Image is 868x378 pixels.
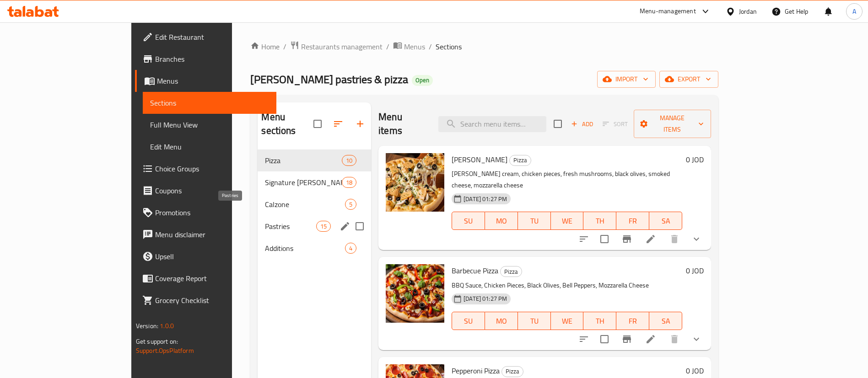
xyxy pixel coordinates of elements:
div: items [342,155,356,166]
a: Coverage Report [135,267,276,289]
span: A [852,6,856,16]
span: Signature [PERSON_NAME] [265,177,341,188]
span: Open [412,76,433,84]
a: Edit Restaurant [135,26,276,48]
nav: Menu sections [258,146,371,263]
span: 4 [345,244,356,253]
span: Edit Menu [150,141,269,152]
a: Sections [143,92,276,114]
span: Additions [265,243,345,254]
span: Pizza [510,155,531,165]
button: sort-choices [573,228,595,250]
button: Add section [349,113,371,135]
a: Edit Menu [143,136,276,158]
button: TU [518,212,551,230]
button: export [659,71,718,88]
a: Full Menu View [143,114,276,136]
span: Coupons [155,185,269,196]
button: SA [649,212,682,230]
img: Alfredo Pizza [386,153,444,212]
span: Pizza [265,155,341,166]
p: BBQ Sauce, Chicken Pieces, Black Olives, Bell Peppers, Mozzarella Cheese [452,280,682,291]
li: / [283,41,286,52]
a: Menus [135,70,276,92]
a: Grocery Checklist [135,289,276,311]
h6: 0 JOD [686,364,704,377]
button: Branch-specific-item [616,228,638,250]
span: Select all sections [308,114,327,133]
button: delete [663,228,685,250]
button: SA [649,312,682,330]
a: Upsell [135,245,276,267]
span: Sort sections [327,113,349,135]
span: Promotions [155,207,269,218]
a: Edit menu item [645,334,656,345]
div: Pastries15edit [258,215,371,237]
span: Restaurants management [301,41,383,52]
span: WE [555,314,580,328]
button: WE [551,212,584,230]
div: items [345,199,356,210]
a: Menus [393,41,425,53]
li: / [386,41,389,52]
button: show more [685,328,707,350]
a: Restaurants management [290,41,383,53]
input: search [438,116,546,132]
span: Barbecue Pizza [452,264,498,277]
span: Menu disclaimer [155,229,269,240]
button: FR [616,312,649,330]
span: Edit Restaurant [155,32,269,43]
span: Grocery Checklist [155,295,269,306]
button: Manage items [634,110,711,138]
button: TU [518,312,551,330]
span: TH [587,214,613,228]
a: Menu disclaimer [135,224,276,245]
span: Version: [136,320,158,332]
span: Branches [155,53,269,64]
div: Open [412,75,433,86]
span: Full Menu View [150,119,269,130]
span: FR [620,214,646,228]
button: sort-choices [573,328,595,350]
span: SU [456,214,481,228]
span: import [604,74,648,85]
button: SU [452,312,485,330]
nav: breadcrumb [250,41,718,53]
h2: Menu items [378,110,427,138]
a: Edit menu item [645,234,656,245]
button: TH [583,212,616,230]
span: [PERSON_NAME] pastries & pizza [250,69,408,90]
img: Barbecue Pizza [386,264,444,323]
span: Add item [567,117,597,131]
button: delete [663,328,685,350]
span: Sections [150,97,269,108]
span: Calzone [265,199,345,210]
span: 10 [342,156,356,165]
span: Pepperoni Pizza [452,364,500,378]
p: [PERSON_NAME] cream, chicken pieces, fresh mushrooms, black olives, smoked cheese, mozzarella cheese [452,168,682,191]
span: TU [522,214,547,228]
span: [PERSON_NAME] [452,153,507,166]
span: Select section first [597,117,634,131]
span: Select to update [595,330,614,349]
span: TH [587,314,613,328]
button: WE [551,312,584,330]
div: Menu-management [640,6,696,17]
button: edit [338,219,352,233]
span: Pizza [502,366,523,377]
span: Get support on: [136,335,178,347]
span: 1.0.0 [160,320,174,332]
button: Branch-specific-item [616,328,638,350]
button: show more [685,228,707,250]
button: MO [485,312,518,330]
button: SU [452,212,485,230]
span: Sections [436,41,462,52]
span: SA [653,314,679,328]
button: TH [583,312,616,330]
span: Add [570,119,594,129]
span: Menus [157,75,269,86]
span: Coverage Report [155,273,269,284]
